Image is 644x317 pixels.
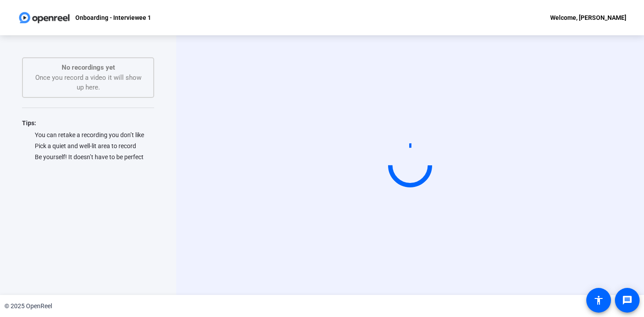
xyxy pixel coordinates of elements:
[75,12,151,23] p: Onboarding - Interviewee 1
[622,295,633,306] mat-icon: message
[593,295,604,306] mat-icon: accessibility
[22,142,154,150] div: Pick a quiet and well-lit area to record
[550,12,626,23] div: Welcome, [PERSON_NAME]
[32,63,144,93] div: Once you record a video it will show up here.
[18,9,71,26] img: OpenReel logo
[22,153,154,161] div: Be yourself! It doesn’t have to be perfect
[22,131,154,139] div: You can retake a recording you don’t like
[4,302,52,311] div: © 2025 OpenReel
[32,63,144,73] p: No recordings yet
[22,118,154,128] div: Tips:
